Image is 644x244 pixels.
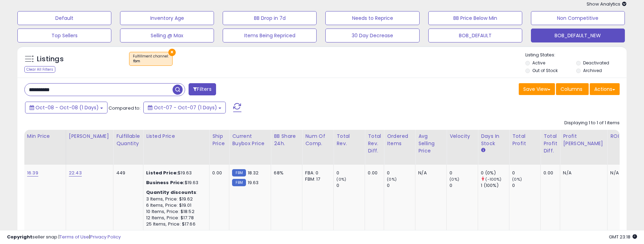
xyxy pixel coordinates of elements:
div: 1 (100%) [481,182,509,189]
label: Active [532,60,545,66]
div: 3 Items, Price: $19.62 [146,196,204,202]
span: Oct-07 - Oct-07 (1 Days) [154,104,217,111]
button: 30 Day Decrease [325,29,419,42]
div: 0 (0%) [481,170,509,176]
small: (0%) [512,176,522,182]
div: 12 Items, Price: $17.78 [146,215,204,221]
div: FBM: 17 [305,176,328,182]
div: ROI [610,133,636,140]
div: Ordered Items [387,133,412,147]
a: Terms of Use [59,234,89,240]
div: Days In Stock [481,133,506,147]
button: Save View [519,83,555,95]
div: Total Profit [512,133,538,147]
span: Compared to: [109,105,141,111]
div: 25 Items, Price: $17.66 [146,221,204,227]
small: (0%) [387,176,397,182]
small: FBM [232,169,246,176]
div: 449 [116,170,138,176]
div: Total Rev. Diff. [368,133,381,155]
label: Out of Stock [532,68,558,73]
b: Quantity discounts [146,189,196,196]
div: BB Share 24h. [274,133,299,147]
div: N/A [418,170,441,176]
button: × [168,49,176,56]
div: Clear All Filters [24,66,55,73]
small: (0%) [450,176,459,182]
label: Deactivated [583,60,609,66]
div: seller snap | | [7,234,121,241]
div: 0 [450,182,478,189]
div: Velocity [450,133,475,140]
button: Columns [556,83,589,95]
div: 0 [450,170,478,176]
small: (0%) [336,176,346,182]
span: Fulfillment channel : [133,54,169,64]
div: 0 [387,182,415,189]
div: 0 [512,182,540,189]
div: Fulfillable Quantity [116,133,140,147]
div: 68% [274,170,297,176]
button: Selling @ Max [120,29,214,42]
button: Actions [590,83,620,95]
div: Total Rev. [336,133,362,147]
button: Inventory Age [120,11,214,25]
div: fbm [133,59,169,64]
div: $19.63 [146,180,204,186]
div: 0 [336,170,365,176]
button: BOB_DEFAULT_NEW [531,29,625,42]
div: Ship Price [212,133,226,147]
div: 0.00 [368,170,379,176]
button: Filters [189,83,216,95]
div: Total Profit Diff. [543,133,557,155]
span: 19.63 [248,179,259,186]
button: BOB_DEFAULT [428,29,522,42]
div: Min Price [27,133,63,140]
button: Default [17,11,111,25]
label: Archived [583,68,602,73]
span: Oct-08 - Oct-08 (1 Days) [35,104,99,111]
button: Top Sellers [17,29,111,42]
small: Days In Stock. [481,147,485,154]
div: 6 Items, Price: $19.01 [146,202,204,208]
small: FBM [232,179,246,186]
button: Non Competitive [531,11,625,25]
b: Business Price: [146,179,184,186]
div: 0 [512,170,540,176]
div: 0.00 [212,170,224,176]
div: : [146,189,204,196]
button: Needs to Reprice [325,11,419,25]
div: Avg Selling Price [418,133,444,155]
a: 16.39 [27,170,38,176]
div: Num of Comp. [305,133,331,147]
div: 0.00 [543,170,555,176]
b: Listed Price: [146,170,178,176]
button: Oct-08 - Oct-08 (1 Days) [25,102,108,113]
span: Show Analytics [587,1,627,7]
div: Profit [PERSON_NAME] [563,133,604,147]
div: Displaying 1 to 1 of 1 items [564,120,620,126]
span: 18.32 [248,170,259,176]
button: Items Being Repriced [223,29,317,42]
span: 2025-10-8 23:18 GMT [609,234,637,240]
div: Listed Price [146,133,206,140]
div: [PERSON_NAME] [69,133,110,140]
a: Privacy Policy [90,234,121,240]
div: 10 Items, Price: $18.52 [146,208,204,215]
div: Current Buybox Price [232,133,268,147]
small: (-100%) [485,176,501,182]
div: N/A [563,170,602,176]
button: BB Price Below Min [428,11,522,25]
div: N/A [610,170,633,176]
div: $19.63 [146,170,204,176]
h5: Listings [37,54,64,64]
a: 22.43 [69,170,82,176]
div: 0 [387,170,415,176]
button: Oct-07 - Oct-07 (1 Days) [143,102,226,113]
p: Listing States: [525,52,627,58]
span: Columns [560,86,582,93]
div: 0 [336,182,365,189]
strong: Copyright [7,234,32,240]
div: FBA: 0 [305,170,328,176]
button: BB Drop in 7d [223,11,317,25]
